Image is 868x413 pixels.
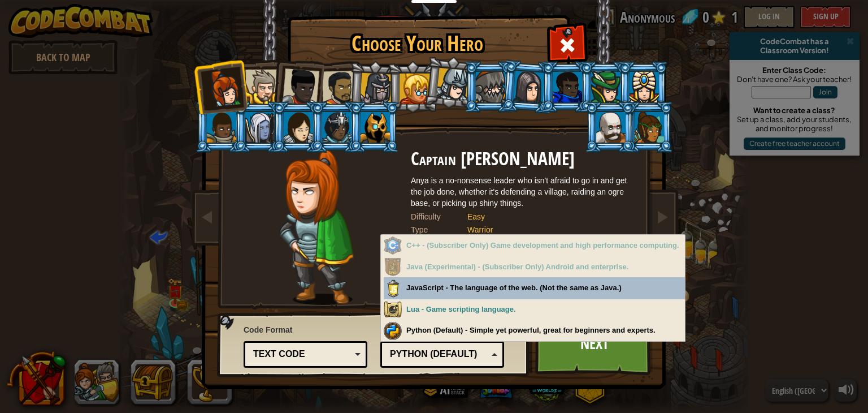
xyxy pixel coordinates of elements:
[387,61,438,113] li: Miss Hushbaum
[411,149,637,169] h2: Captain [PERSON_NAME]
[244,324,367,335] span: Code Format
[233,59,284,111] li: Sir Tharin Thunderfist
[193,59,248,114] li: Captain Anya Weston
[290,32,544,55] h1: Choose Your Hero
[384,235,685,257] div: Subscriber Only
[411,175,637,209] div: Anya is a no-nonsense leader who isn't afraid to go in and get the job done, whether it's defendi...
[411,211,467,222] div: Difficulty
[623,101,674,153] li: Zana Woodheart
[195,101,246,153] li: Arryn Stonewall
[535,313,653,375] a: Next
[541,61,592,113] li: Gordon the Stalwart
[349,101,400,153] li: Ritic the Cold
[384,277,685,299] div: JavaScript - The language of the web. (Not the same as Java.)
[272,101,323,153] li: Illia Shieldsmith
[584,101,635,153] li: Okar Stompfoot
[270,57,325,113] li: Lady Ida Justheart
[579,61,630,113] li: Naria of the Leaf
[411,224,467,235] div: Type
[279,149,353,305] img: captain-pose.png
[310,61,362,113] li: Alejandro the Duelist
[253,348,351,361] div: Text code
[384,256,685,278] div: Subscriber Only
[464,61,515,113] li: Senick Steelclaw
[390,348,488,361] div: Python (Default)
[384,299,685,321] div: Lua - Game scripting language.
[310,101,361,153] li: Usara Master Wizard
[233,101,284,153] li: Nalfar Cryptor
[217,313,532,377] img: language-selector-background.png
[384,320,685,342] div: Python (Default) - Simple yet powerful, great for beginners and experts.
[467,224,626,235] div: Warrior
[618,61,669,113] li: Pender Spellbane
[348,60,401,114] li: Amara Arrowhead
[467,211,626,222] div: Easy
[501,59,555,114] li: Omarn Brewstone
[423,54,479,111] li: Hattori Hanzō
